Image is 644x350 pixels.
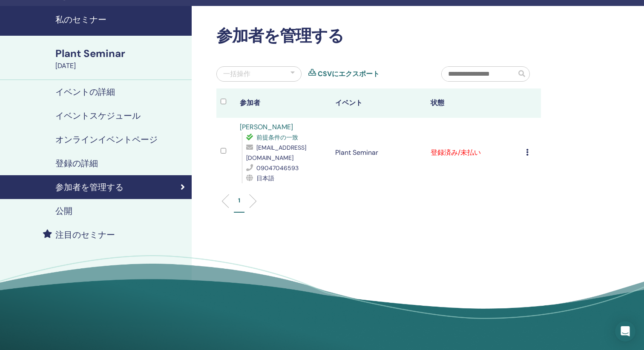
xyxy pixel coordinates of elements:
[55,46,187,61] div: Plant Seminar
[55,182,124,192] h4: 参加者を管理する
[55,87,115,97] h4: イベントの詳細
[240,122,293,131] a: [PERSON_NAME]
[55,111,141,121] h4: イベントスケジュール
[223,69,250,79] div: 一括操作
[256,174,274,182] span: 日本語
[55,158,98,168] h4: 登録の詳細
[55,206,72,216] h4: 公開
[50,46,192,71] a: Plant Seminar[DATE]
[55,134,158,145] h4: オンラインイベントページ
[256,164,299,172] span: 09047046593
[318,69,379,79] a: CSVにエクスポート
[55,14,187,25] h4: 私のセミナー
[426,88,522,118] th: 状態
[236,88,331,118] th: 参加者
[256,134,298,141] span: 前提条件の一致
[615,321,635,341] div: Open Intercom Messenger
[216,26,541,46] h2: 参加者を管理する
[246,144,306,162] span: [EMAIL_ADDRESS][DOMAIN_NAME]
[331,88,426,118] th: イベント
[331,118,426,188] td: Plant Seminar
[55,230,115,240] h4: 注目のセミナー
[55,61,187,71] div: [DATE]
[238,196,240,205] p: 1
